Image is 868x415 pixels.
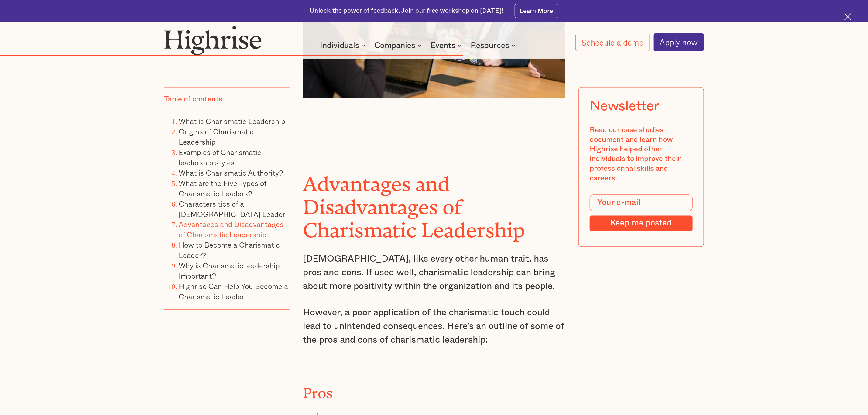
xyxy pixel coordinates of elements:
[590,99,659,115] div: Newsletter
[179,239,280,261] a: How to Become a Charismatic Leader?
[320,42,367,49] div: Individuals
[431,42,455,49] div: Events
[303,252,565,293] p: [DEMOGRAPHIC_DATA], like every other human trait, has pros and cons. If used well, charismatic le...
[303,385,333,395] strong: Pros
[471,42,509,49] div: Resources
[179,280,288,302] a: Highrise Can Help You Become a Charismatic Leader
[164,26,262,55] img: Highrise logo
[179,147,262,168] a: Examples of Charismatic leadership styles
[310,7,503,15] div: Unlock the power of feedback. Join our free workshop on [DATE]!
[179,167,283,178] a: What is Charismatic Authority?
[374,42,423,49] div: Companies
[179,116,286,127] a: What is Charismatic Leadership
[654,33,704,51] a: Apply now
[303,306,565,347] p: However, a poor application of the charismatic touch could lead to unintended consequences. Here’...
[303,168,565,237] h2: Advantages and Disadvantages of Charismatic Leadership
[431,42,463,49] div: Events
[515,4,558,18] a: Learn More
[164,95,223,105] div: Table of contents
[179,219,284,240] a: Advantages and Disadvantages of Charismatic Leadership
[590,216,693,231] input: Keep me posted
[320,42,359,49] div: Individuals
[575,34,650,51] a: Schedule a demo
[471,42,517,49] div: Resources
[374,42,415,49] div: Companies
[590,195,693,211] input: Your e-mail
[179,198,286,220] a: Charactersitics of a [DEMOGRAPHIC_DATA] Leader
[179,260,280,282] a: Why is Charismatic leadership Important?
[590,195,693,231] form: Modal Form
[179,177,267,199] a: What are the Five Types of Charismatic Leaders?
[844,13,851,20] img: Cross icon
[179,126,254,148] a: Origins of Charismatic Leadership
[590,125,693,183] div: Read our case studies document and learn how Highrise helped other individuals to improve their p...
